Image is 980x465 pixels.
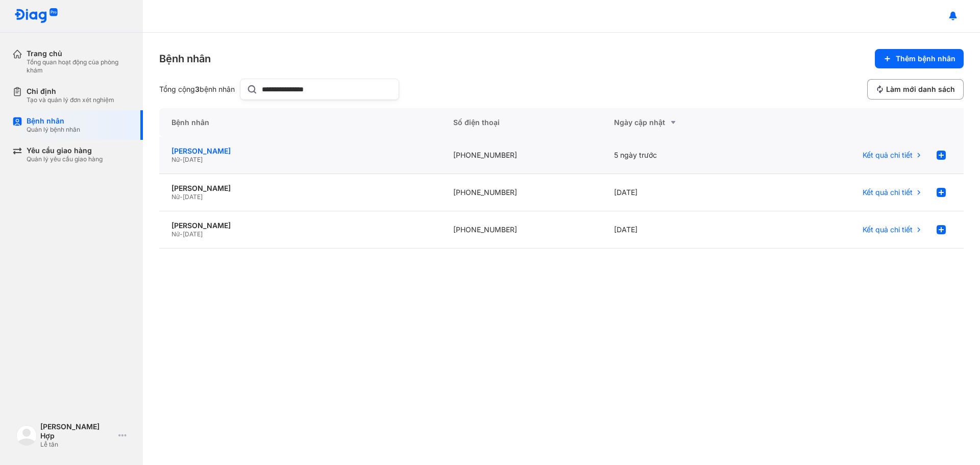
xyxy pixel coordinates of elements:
[183,193,203,201] span: [DATE]
[863,188,913,197] span: Kết quả chi tiết
[180,230,183,238] span: -
[171,221,429,230] div: [PERSON_NAME]
[27,87,114,96] div: Chỉ định
[180,156,183,163] span: -
[171,146,429,156] div: [PERSON_NAME]
[171,230,180,238] span: Nữ
[886,85,955,94] span: Làm mới danh sách
[171,156,180,163] span: Nữ
[27,58,131,75] div: Tổng quan hoạt động của phòng khám
[875,49,964,68] button: Thêm bệnh nhân
[441,174,602,211] div: [PHONE_NUMBER]
[183,156,203,163] span: [DATE]
[896,54,955,63] span: Thêm bệnh nhân
[171,193,180,201] span: Nữ
[159,85,236,94] div: Tổng cộng bệnh nhân
[27,49,131,58] div: Trang chủ
[40,422,114,440] div: [PERSON_NAME] Hợp
[441,137,602,174] div: [PHONE_NUMBER]
[159,108,441,137] div: Bệnh nhân
[863,225,913,234] span: Kết quả chi tiết
[195,85,200,93] span: 3
[27,116,80,126] div: Bệnh nhân
[16,425,37,446] img: logo
[27,146,103,155] div: Yêu cầu giao hàng
[27,96,114,104] div: Tạo và quản lý đơn xét nghiệm
[441,211,602,249] div: [PHONE_NUMBER]
[602,137,763,174] div: 5 ngày trước
[863,151,913,160] span: Kết quả chi tiết
[602,174,763,211] div: [DATE]
[27,155,103,163] div: Quản lý yêu cầu giao hàng
[180,193,183,201] span: -
[183,230,203,238] span: [DATE]
[159,52,211,66] div: Bệnh nhân
[614,116,750,129] div: Ngày cập nhật
[14,8,58,24] img: logo
[40,440,114,449] div: Lễ tân
[602,211,763,249] div: [DATE]
[27,126,80,134] div: Quản lý bệnh nhân
[867,79,964,100] button: Làm mới danh sách
[171,184,429,193] div: [PERSON_NAME]
[441,108,602,137] div: Số điện thoại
